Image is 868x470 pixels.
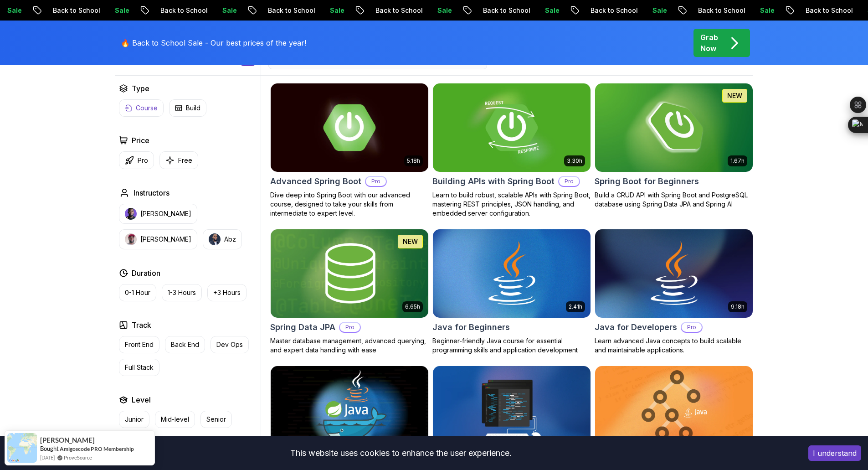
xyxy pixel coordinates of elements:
[432,336,591,355] p: Beginner-friendly Java course for essential programming skills and application development
[140,235,191,244] p: [PERSON_NAME]
[152,6,214,15] p: Back to School
[403,237,418,246] p: NEW
[155,411,195,428] button: Mid-level
[432,175,555,188] h2: Building APIs with Spring Boot
[559,177,579,186] p: Pro
[271,366,428,455] img: Docker for Java Developers card
[162,284,202,301] button: 1-3 Hours
[119,284,156,301] button: 0-1 Hour
[125,363,154,372] p: Full Stack
[270,336,429,355] p: Master database management, advanced querying, and expert data handling with ease
[595,229,753,318] img: Java for Developers card
[45,6,107,15] p: Back to School
[429,6,458,15] p: Sale
[132,83,149,94] h2: Type
[119,229,197,249] button: instructor img[PERSON_NAME]
[432,191,591,218] p: Learn to build robust, scalable APIs with Spring Boot, mastering REST principles, JSON handling, ...
[140,209,191,218] p: [PERSON_NAME]
[595,191,753,209] p: Build a CRUD API with Spring Boot and PostgreSQL database using Spring Data JPA and Spring AI
[271,229,428,318] img: Spring Data JPA card
[209,233,221,245] img: instructor img
[595,175,699,188] h2: Spring Boot for Beginners
[132,394,151,405] h2: Level
[270,175,361,188] h2: Advanced Spring Boot
[40,436,95,444] span: [PERSON_NAME]
[271,83,428,172] img: Advanced Spring Boot card
[214,6,243,15] p: Sale
[270,191,429,218] p: Dive deep into Spring Boot with our advanced course, designed to take your skills from intermedia...
[136,103,158,113] p: Course
[567,157,582,165] p: 3.30h
[595,336,753,355] p: Learn advanced Java concepts to build scalable and maintainable applications.
[432,229,591,355] a: Java for Beginners card2.41hJava for BeginnersBeginner-friendly Java course for essential program...
[366,177,386,186] p: Pro
[119,336,159,353] button: Front End
[730,157,745,165] p: 1.67h
[211,336,249,353] button: Dev Ops
[119,151,154,169] button: Pro
[433,229,591,318] img: Java for Beginners card
[125,233,137,245] img: instructor img
[595,366,753,455] img: Java Data Structures card
[582,6,644,15] p: Back to School
[260,6,322,15] p: Back to School
[367,6,429,15] p: Back to School
[138,156,148,165] p: Pro
[808,445,861,461] button: Accept cookies
[797,6,859,15] p: Back to School
[752,6,781,15] p: Sale
[7,443,795,463] div: This website uses cookies to enhance the user experience.
[537,6,566,15] p: Sale
[125,288,150,297] p: 0-1 Hour
[432,83,591,218] a: Building APIs with Spring Boot card3.30hBuilding APIs with Spring BootProLearn to build robust, s...
[119,359,159,376] button: Full Stack
[107,6,136,15] p: Sale
[595,321,677,334] h2: Java for Developers
[200,411,232,428] button: Senior
[132,320,151,331] h2: Track
[125,415,144,424] p: Junior
[132,135,149,146] h2: Price
[119,411,149,428] button: Junior
[340,323,360,332] p: Pro
[64,454,92,461] a: ProveSource
[475,6,537,15] p: Back to School
[224,235,236,244] p: Abz
[125,340,154,349] p: Front End
[165,336,205,353] button: Back End
[731,303,745,310] p: 9.18h
[186,103,200,113] p: Build
[569,303,582,310] p: 2.41h
[270,229,429,355] a: Spring Data JPA card6.65hNEWSpring Data JPAProMaster database management, advanced querying, and ...
[322,6,351,15] p: Sale
[119,204,197,224] button: instructor img[PERSON_NAME]
[405,303,420,310] p: 6.65h
[270,83,429,218] a: Advanced Spring Boot card5.18hAdvanced Spring BootProDive deep into Spring Boot with our advanced...
[119,99,164,117] button: Course
[216,340,243,349] p: Dev Ops
[171,340,199,349] p: Back End
[40,445,59,452] span: Bought
[700,32,718,54] p: Grab Now
[213,288,241,297] p: +3 Hours
[125,208,137,220] img: instructor img
[690,6,752,15] p: Back to School
[682,323,702,332] p: Pro
[644,6,673,15] p: Sale
[168,288,196,297] p: 1-3 Hours
[595,229,753,355] a: Java for Developers card9.18hJava for DevelopersProLearn advanced Java concepts to build scalable...
[270,321,335,334] h2: Spring Data JPA
[161,415,189,424] p: Mid-level
[433,366,591,455] img: Java CLI Build card
[178,156,192,165] p: Free
[433,83,591,172] img: Building APIs with Spring Boot card
[121,37,306,48] p: 🔥 Back to School Sale - Our best prices of the year!
[159,151,198,169] button: Free
[169,99,206,117] button: Build
[206,415,226,424] p: Senior
[60,445,134,453] a: Amigoscode PRO Membership
[134,187,169,198] h2: Instructors
[40,454,55,461] span: [DATE]
[727,91,742,100] p: NEW
[132,268,160,279] h2: Duration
